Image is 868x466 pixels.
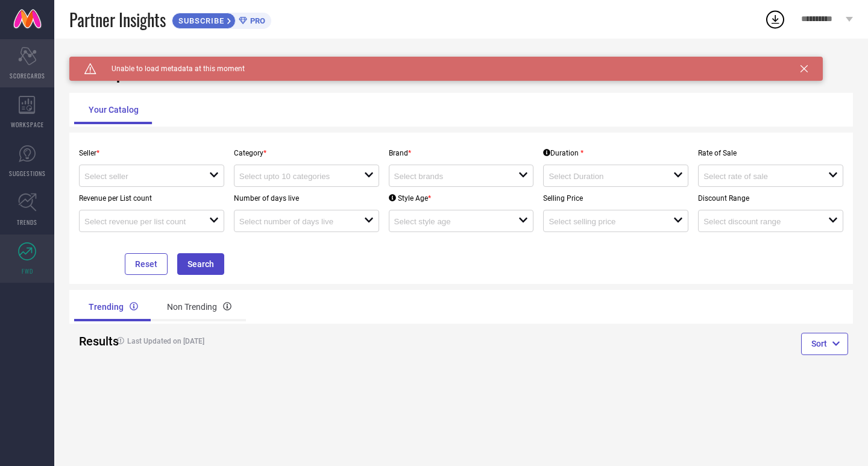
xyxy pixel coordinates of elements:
p: Revenue per List count [79,194,224,203]
div: Duration [543,149,583,157]
input: Select discount range [703,217,816,226]
div: Trending [74,292,153,321]
input: Select seller [84,172,197,181]
div: Style Age [389,194,431,203]
span: Unable to load metadata at this moment [96,65,245,73]
button: Search [177,253,224,275]
div: Your Catalog [74,95,153,124]
span: SUGGESTIONS [9,169,46,178]
a: SUBSCRIBEPRO [172,10,271,29]
input: Select revenue per list count [84,217,197,226]
p: Discount Range [698,194,843,203]
p: Brand [389,149,534,157]
p: Category [234,149,379,157]
p: Seller [79,149,224,157]
span: WORKSPACE [11,120,44,129]
span: PRO [247,16,265,25]
h4: Last Updated on [DATE] [111,337,420,345]
span: TRENDS [17,218,37,227]
div: Open download list [764,8,786,30]
button: Reset [125,253,168,275]
span: FWD [22,266,33,276]
span: SCORECARDS [10,71,45,80]
input: Select style age [394,217,506,226]
input: Select Duration [549,172,661,181]
input: Select brands [394,172,506,181]
h2: Results [79,334,101,348]
input: Select upto 10 categories [239,172,351,181]
input: Select rate of sale [703,172,816,181]
p: Rate of Sale [698,149,843,157]
input: Select number of days live [239,217,351,226]
span: Partner Insights [69,7,166,32]
span: SUBSCRIBE [172,16,227,25]
div: Non Trending [153,292,246,321]
p: Number of days live [234,194,379,203]
input: Select selling price [549,217,661,226]
button: Sort [801,333,848,354]
p: Selling Price [543,194,688,203]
